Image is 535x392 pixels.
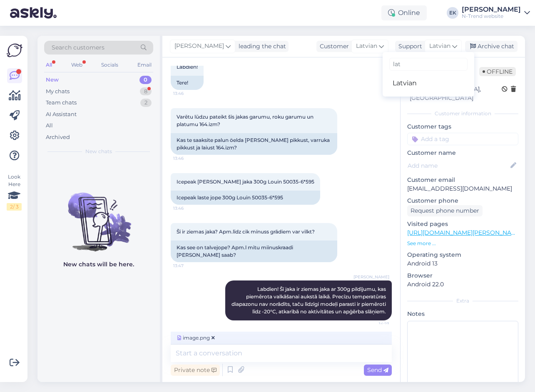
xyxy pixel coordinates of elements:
[479,67,516,76] span: Offline
[7,173,22,211] div: Look Here
[407,297,518,305] div: Extra
[177,114,315,127] span: Varētu lūdzu pateikt šīs jakas garumu, roku garumu un platumu 164.izm?
[407,280,518,289] p: Android 22.0
[46,99,77,107] div: Team chats
[173,263,204,269] span: 13:47
[231,286,387,315] span: Labdien! Šī jaka ir ziemas jaka ar 300g pildījumu, kas piemērota valkāšanai aukstā laikā. Precīzu...
[407,240,518,247] p: See more ...
[177,228,315,235] span: Šī ir ziemas jaka? Apm.līdz cik mīnuss grādiem var vilkt?
[407,184,518,193] p: [EMAIL_ADDRESS][DOMAIN_NAME]
[171,191,320,205] div: Icepeak laste jope 300g Louin 50035-6*595
[407,110,518,117] div: Customer information
[381,5,427,20] div: Online
[100,60,120,70] div: Socials
[37,178,160,253] img: No chats
[140,99,152,107] div: 2
[395,42,422,51] div: Support
[353,274,389,280] span: [PERSON_NAME]
[383,77,474,90] a: Latvian
[407,259,518,268] p: Android 13
[136,60,153,70] div: Email
[407,251,518,259] p: Operating system
[235,42,286,51] div: leading the chat
[176,334,216,342] span: image.png
[356,42,377,51] span: Latvian
[46,133,70,141] div: Archived
[46,122,53,130] div: All
[407,149,518,157] p: Customer name
[389,58,468,71] input: Type to filter...
[407,176,518,184] p: Customer email
[70,60,84,70] div: Web
[171,133,337,155] div: Kas te saaksite palun öelda [PERSON_NAME] pikkust, varruka pikkust ja laiust 164.izm?
[173,205,204,211] span: 13:46
[174,42,224,51] span: [PERSON_NAME]
[46,110,77,119] div: AI Assistant
[462,6,530,20] a: [PERSON_NAME]N-Trend website
[447,7,458,19] div: EK
[171,241,337,262] div: Kas see on talvejope? Apm.l mitu miinuskraadi [PERSON_NAME] saab?
[171,76,204,90] div: Tere!
[407,196,518,205] p: Customer phone
[407,205,483,216] div: Request phone number
[358,321,389,327] span: 14:23
[44,60,54,70] div: All
[407,310,518,318] p: Notes
[367,366,388,374] span: Send
[408,161,509,170] input: Add name
[140,87,152,96] div: 8
[46,76,59,84] div: New
[407,220,518,228] p: Visited pages
[407,122,518,131] p: Customer tags
[316,42,349,51] div: Customer
[465,41,518,52] div: Archive chat
[7,203,22,211] div: 2 / 3
[139,76,152,84] div: 0
[177,64,198,70] span: Labdien!
[46,87,70,96] div: My chats
[173,155,204,161] span: 13:46
[85,148,112,155] span: New chats
[462,13,521,20] div: N-Trend website
[429,42,450,51] span: Latvian
[173,90,204,97] span: 13:46
[63,260,134,269] p: New chats will be here.
[7,42,22,58] img: Askly Logo
[171,365,220,376] div: Private note
[407,271,518,280] p: Browser
[462,6,521,13] div: [PERSON_NAME]
[52,43,105,52] span: Search customers
[177,179,314,185] span: Icepeak [PERSON_NAME] jaka 300g Louin 50035-6*595
[407,133,518,145] input: Add a tag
